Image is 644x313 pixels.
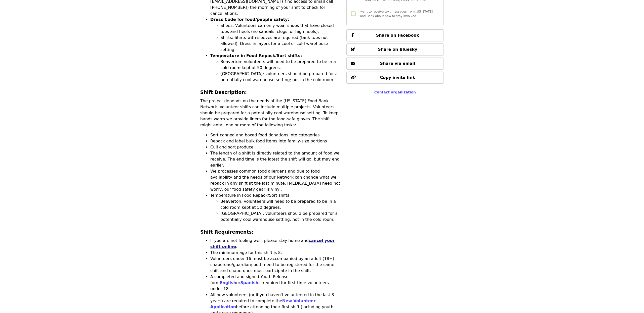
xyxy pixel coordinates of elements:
li: We processes common food allergens and due to food availability and the needs of our Network can ... [210,168,340,192]
li: A completed and signed Youth Release form or is required for first-time volunteers under 18. [210,274,340,292]
li: [GEOGRAPHIC_DATA]: volunteers should be prepared for a potentially cool warehouse setting; not in... [220,211,340,223]
a: Contact organization [374,90,416,94]
li: Repack and label bulk food items into family-size portions [210,138,340,144]
strong: Dress Code for food/people safety: [210,17,289,22]
li: Beaverton: volunteers will need to be prepared to be in a cold room kept at 50 degrees. [220,198,340,211]
span: Share on Bluesky [378,47,417,52]
span: Share via email [380,61,415,66]
li: If you are not feeling well, please stay home and . [210,238,340,250]
li: The length of a shift is directly related to the amount of food we receive. The end time is the l... [210,150,340,168]
a: New Volunteer Application [210,298,315,309]
button: Share on Facebook [346,29,444,41]
li: Cull and sort produce [210,144,340,150]
a: English [220,280,236,285]
li: The minimum age for this shift is 8. [210,250,340,256]
strong: Shift Requirements: [200,229,254,235]
strong: Temperature in Food Repack/Sort shifts: [210,53,302,58]
li: Temperature in Food Repack/Sort shifts: [210,192,340,223]
li: Sort canned and boxed food donations into categories [210,132,340,138]
button: Share via email [346,58,444,70]
li: Beaverton: volunteers will need to be prepared to be in a cold room kept at 50 degrees. [220,59,340,71]
li: Volunteers under 16 must be accompanied by an adult (18+) chaperone/guardian; both need to be reg... [210,256,340,274]
button: Copy invite link [346,72,444,84]
span: Copy invite link [380,75,415,80]
button: Share on Bluesky [346,43,444,56]
li: Shirts: Shirts with sleeves are required (tank tops not allowed). Dress in layers for a cool or c... [220,35,340,53]
span: Share on Facebook [376,33,419,38]
li: Shoes: Volunteers can only wear shoes that have closed toes and heels (no sandals, clogs, or high... [220,23,340,35]
span: I want to receive text messages from [US_STATE] Food Bank about how to stay involved. [358,10,433,18]
a: Spanish [240,280,258,285]
li: [GEOGRAPHIC_DATA]: volunteers should be prepared for a potentially cool warehouse setting; not in... [220,71,340,83]
strong: Shift Description: [200,90,247,95]
a: cancel your shift online [210,238,335,249]
p: The project depends on the needs of the [US_STATE] Food Bank Network. Volunteer shifts can includ... [200,98,340,128]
